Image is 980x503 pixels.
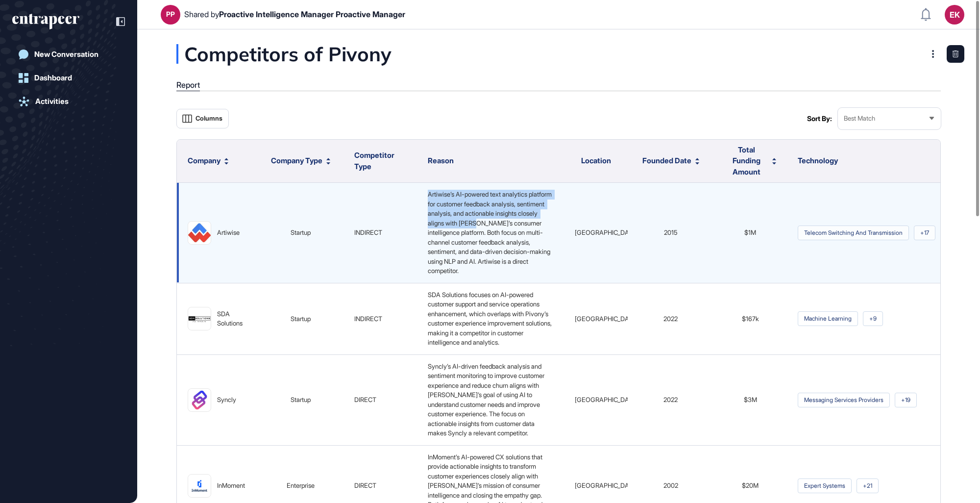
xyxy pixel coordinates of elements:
[354,228,382,236] span: INDIRECT
[217,228,240,238] div: Artiwise
[798,156,838,165] span: Technology
[188,389,211,411] img: Syncly-logo
[575,228,638,236] span: [GEOGRAPHIC_DATA]
[798,226,909,240] span: telecom switching and transmission
[176,109,229,128] button: Columns
[844,115,875,122] span: Best Match
[188,222,211,244] img: Artiwise-logo
[184,10,405,19] div: Shared by
[217,395,236,405] div: Syncly
[428,291,553,347] span: SDA Solutions focuses on AI-powered customer support and service operations enhancement, which ov...
[354,396,376,403] span: DIRECT
[744,396,757,403] span: $3M
[188,475,211,496] img: InMoment-logo
[428,190,553,275] span: Artiwise’s AI-powered text analytics platform for customer feedback analysis, sentiment analysis,...
[863,311,883,326] span: +9
[857,478,879,493] span: +21
[428,156,454,165] span: Reason
[34,74,72,82] div: Dashboard
[35,97,69,106] div: Activities
[271,155,330,167] button: Company Type
[217,309,247,328] div: SDA Solutions
[188,155,228,167] button: Company
[291,315,311,323] span: startup
[12,92,125,111] a: Activities
[642,155,691,167] span: Founded Date
[895,393,917,407] span: +19
[575,396,638,403] span: [GEOGRAPHIC_DATA]
[724,145,776,178] button: Total Funding Amount
[428,362,546,437] span: Syncly’s AI-driven feedback analysis and sentiment monitoring to improve customer experience and ...
[188,307,211,330] img: SDA Solutions-logo
[354,151,394,171] span: Competitor Type
[176,80,200,90] div: Report
[12,14,79,29] div: entrapeer-logo
[176,44,490,64] div: Competitors of Pivony
[742,481,759,489] span: $20M
[798,311,858,326] span: machine learning
[742,315,759,323] span: $167k
[354,481,376,489] span: DIRECT
[581,156,611,165] span: Location
[291,396,311,403] span: startup
[575,481,638,489] span: [GEOGRAPHIC_DATA]
[12,68,125,88] a: Dashboard
[12,45,125,64] a: New Conversation
[291,228,311,236] span: startup
[354,315,382,323] span: INDIRECT
[744,228,756,236] span: $1M
[642,155,699,167] button: Founded Date
[196,115,222,122] span: Columns
[798,393,890,407] span: messaging services providers
[807,115,832,123] span: Sort By:
[663,481,678,489] span: 2002
[217,481,245,491] div: InMoment
[663,396,678,403] span: 2022
[663,315,678,323] span: 2022
[219,9,405,19] span: Proactive Intelligence Manager Proactive Manager
[664,228,678,236] span: 2015
[271,155,322,167] span: Company Type
[724,145,768,178] span: Total Funding Amount
[914,226,935,240] span: +17
[34,50,98,59] div: New Conversation
[945,5,964,25] button: EK
[798,478,852,493] span: expert systems
[575,315,638,323] span: [GEOGRAPHIC_DATA]
[287,481,315,489] span: enterprise
[166,10,175,18] div: PP
[188,155,220,167] span: Company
